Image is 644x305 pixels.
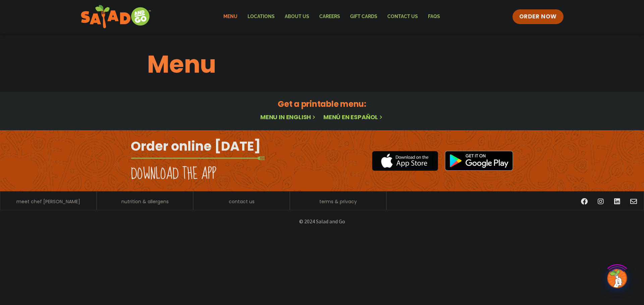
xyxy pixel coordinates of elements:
a: Contact Us [382,9,423,24]
h2: Download the app [131,165,216,183]
a: meet chef [PERSON_NAME] [16,199,80,204]
p: © 2024 Salad and Go [134,217,510,226]
h2: Order online [DATE] [131,138,261,154]
a: FAQs [423,9,445,24]
a: About Us [280,9,314,24]
a: terms & privacy [319,199,357,204]
img: appstore [372,150,438,172]
img: new-SAG-logo-768×292 [80,3,151,30]
a: nutrition & allergens [121,199,169,204]
a: Menu in English [260,113,317,121]
a: Menú en español [323,113,384,121]
h2: Get a printable menu: [147,98,497,110]
h1: Menu [147,46,497,82]
span: ORDER NOW [519,13,557,21]
a: Menu [218,9,243,24]
nav: Menu [218,9,445,24]
img: fork [131,156,265,160]
a: Careers [314,9,345,24]
a: Locations [243,9,280,24]
a: contact us [229,199,255,204]
a: GIFT CARDS [345,9,382,24]
a: ORDER NOW [513,9,563,24]
img: google_play [445,151,513,171]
